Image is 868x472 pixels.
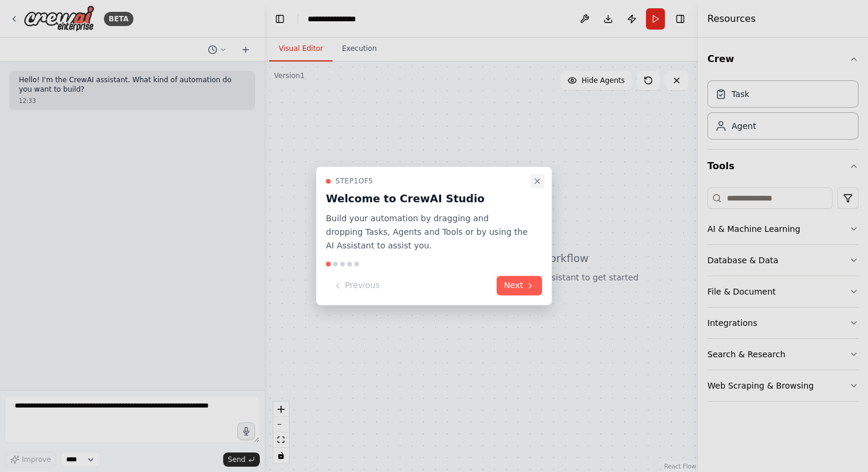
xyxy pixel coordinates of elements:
[326,276,387,296] button: Previous
[530,174,544,188] button: Close walkthrough
[326,212,528,252] p: Build your automation by dragging and dropping Tasks, Agents and Tools or by using the AI Assista...
[335,176,373,186] span: Step 1 of 5
[272,11,288,27] button: Hide left sidebar
[497,276,542,296] button: Next
[326,190,528,207] h3: Welcome to CrewAI Studio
